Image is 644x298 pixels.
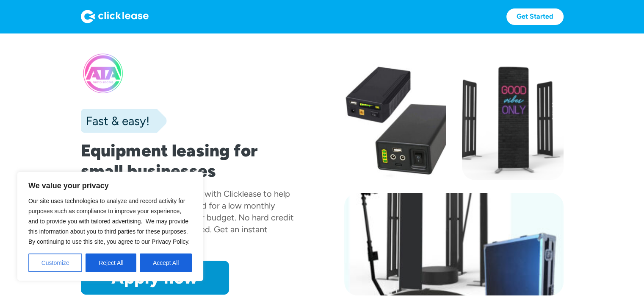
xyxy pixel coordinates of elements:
[28,181,192,191] p: We value your privacy
[140,253,192,272] button: Accept All
[28,253,82,272] button: Customize
[81,112,149,129] div: Fast & easy!
[81,140,300,181] h1: Equipment leasing for small businesses
[28,198,190,245] span: Our site uses technologies to analyze and record activity for purposes such as compliance to impr...
[81,10,149,23] img: Logo
[86,253,136,272] button: Reject All
[506,8,564,25] a: Get Started
[17,172,203,281] div: We value your privacy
